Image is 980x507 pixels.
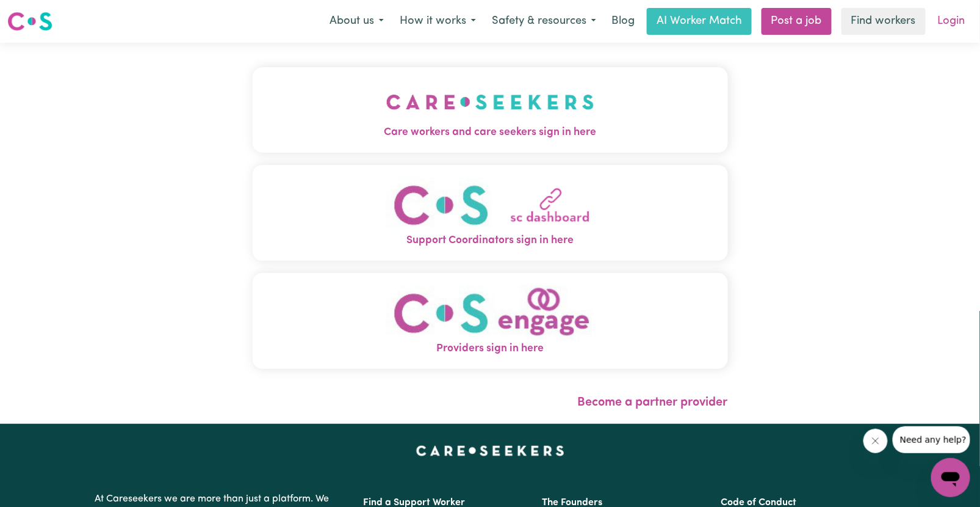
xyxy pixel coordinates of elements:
button: Care workers and care seekers sign in here [253,67,728,153]
iframe: Button to launch messaging window [931,458,970,497]
a: Careseekers home page [416,446,564,456]
a: Post a job [762,8,832,35]
a: AI Worker Match [647,8,752,35]
a: Find workers [841,8,926,35]
span: Providers sign in here [253,341,728,357]
button: About us [322,9,392,34]
button: How it works [392,9,484,34]
img: Careseekers logo [7,10,52,32]
iframe: Message from company [893,426,970,453]
button: Providers sign in here [253,273,728,369]
button: Support Coordinators sign in here [253,165,728,261]
button: Safety & resources [484,9,604,34]
span: Support Coordinators sign in here [253,233,728,249]
iframe: Close message [863,429,888,453]
a: Login [931,8,973,35]
a: Careseekers logo [7,7,52,35]
a: Blog [604,8,642,35]
span: Care workers and care seekers sign in here [253,125,728,140]
a: Become a partner provider [578,396,728,409]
